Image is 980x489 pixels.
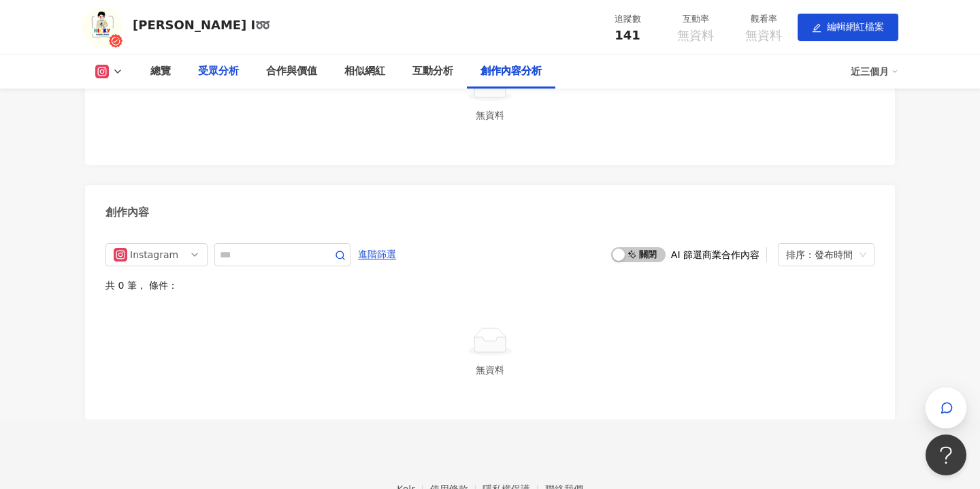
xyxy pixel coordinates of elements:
div: Instagram [130,244,174,266]
div: 創作內容 [105,205,149,220]
div: 近三個月 [851,61,898,82]
div: 創作內容分析 [480,63,542,80]
div: 觀看率 [738,12,789,26]
iframe: Help Scout Beacon - Open [926,435,966,475]
div: [PERSON_NAME] I➿ [133,16,270,33]
span: 無資料 [745,29,782,42]
div: 無資料 [111,362,869,377]
span: 編輯網紅檔案 [827,21,884,32]
button: 進階篩選 [357,243,397,265]
div: 追蹤數 [602,12,653,26]
div: 無資料 [111,108,869,123]
span: 進階篩選 [358,244,396,266]
span: 無資料 [677,29,714,42]
div: 總覽 [150,63,171,80]
div: 互動分析 [412,63,453,80]
div: 合作與價值 [266,63,317,80]
div: 排序：發布時間 [786,244,854,266]
div: 共 0 筆 ， 條件： [105,280,875,291]
span: edit [812,23,821,33]
div: 受眾分析 [198,63,239,80]
div: 互動率 [670,12,721,26]
div: 相似網紅 [344,63,385,80]
button: edit編輯網紅檔案 [798,14,898,41]
img: KOL Avatar [82,7,122,48]
div: AI 篩選商業合作內容 [671,249,759,260]
span: 141 [615,28,640,42]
